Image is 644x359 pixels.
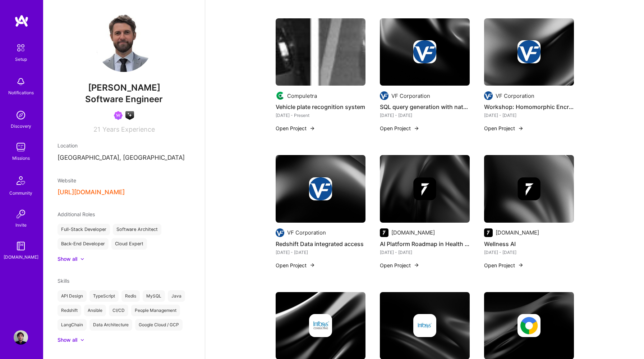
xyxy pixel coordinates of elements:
[12,172,29,189] img: Community
[12,330,30,345] a: User Avatar
[57,188,125,196] button: [URL][DOMAIN_NAME]
[309,177,332,200] img: Company logo
[391,92,430,100] div: VF Corporation
[57,238,109,250] div: Back-End Developer
[484,18,574,86] img: cover
[95,14,153,72] img: User Avatar
[380,102,470,112] h4: SQL query generation with natural language for internal company's database
[380,262,419,269] button: Open Project
[57,336,77,344] div: Show all
[135,319,183,331] div: Google Cloud / GCP
[14,108,28,122] img: discovery
[413,314,436,337] img: Company logo
[380,18,470,86] img: cover
[14,140,28,154] img: teamwork
[14,74,28,89] img: bell
[57,290,87,302] div: API Design
[309,126,315,131] img: arrow-right
[276,102,365,112] h4: Vehicle plate recognition system
[496,92,534,100] div: VF Corporation
[484,249,574,256] div: [DATE] - [DATE]
[114,111,123,120] img: Been on Mission
[14,207,28,221] img: Invite
[85,94,163,104] span: Software Engineer
[12,154,30,162] div: Missions
[309,314,332,337] img: Company logo
[380,124,419,132] button: Open Project
[57,319,87,331] div: LangChain
[414,262,419,268] img: arrow-right
[57,278,69,284] span: Skills
[143,290,165,302] div: MySQL
[14,14,29,27] img: logo
[496,229,539,236] div: [DOMAIN_NAME]
[93,126,100,133] span: 21
[89,319,132,331] div: Data Architecture
[380,91,388,100] img: Company logo
[276,124,315,132] button: Open Project
[517,314,540,337] img: Company logo
[276,239,365,249] h4: Redshift Data integrated access
[380,228,388,237] img: Company logo
[57,305,81,316] div: Redshift
[102,126,155,133] span: Years Experience
[484,124,524,132] button: Open Project
[276,228,284,237] img: Company logo
[276,155,365,223] img: cover
[484,228,493,237] img: Company logo
[484,262,524,269] button: Open Project
[276,91,284,100] img: Company logo
[121,290,140,302] div: Redis
[57,255,77,263] div: Show all
[484,102,574,112] h4: Workshop: Homomorphic Encryption and Multi-party Computation in Retail
[84,305,106,316] div: Ansible
[380,239,470,249] h4: AI Platform Roadmap in Health Sciences
[125,111,134,120] img: A.I. guild
[57,211,95,217] span: Additional Roles
[276,249,365,256] div: [DATE] - [DATE]
[518,262,524,268] img: arrow-right
[57,177,76,183] span: Website
[484,91,493,100] img: Company logo
[517,40,540,63] img: Company logo
[57,142,190,149] div: Location
[287,229,326,236] div: VF Corporation
[57,154,190,162] p: [GEOGRAPHIC_DATA], [GEOGRAPHIC_DATA]
[14,330,28,345] img: User Avatar
[13,40,28,55] img: setup
[484,239,574,249] h4: Wellness AI
[57,82,190,93] span: [PERSON_NAME]
[287,92,317,100] div: Compuletra
[113,224,161,235] div: Software Architect
[8,89,34,96] div: Notifications
[57,224,110,235] div: Full-Stack Developer
[517,177,540,200] img: Company logo
[380,155,470,223] img: cover
[484,112,574,119] div: [DATE] - [DATE]
[168,290,185,302] div: Java
[15,55,27,63] div: Setup
[109,305,128,316] div: CI/CD
[413,177,436,200] img: Company logo
[131,305,180,316] div: People Management
[414,126,419,131] img: arrow-right
[11,122,31,130] div: Discovery
[484,155,574,223] img: cover
[276,18,365,86] img: Vehicle plate recognition system
[309,262,315,268] img: arrow-right
[9,189,32,197] div: Community
[111,238,147,250] div: Cloud Expert
[380,112,470,119] div: [DATE] - [DATE]
[391,229,435,236] div: [DOMAIN_NAME]
[276,112,365,119] div: [DATE] - Present
[15,221,27,229] div: Invite
[4,253,38,261] div: [DOMAIN_NAME]
[518,126,524,131] img: arrow-right
[89,290,119,302] div: TypeScript
[380,249,470,256] div: [DATE] - [DATE]
[14,239,28,253] img: guide book
[276,262,315,269] button: Open Project
[413,40,436,63] img: Company logo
